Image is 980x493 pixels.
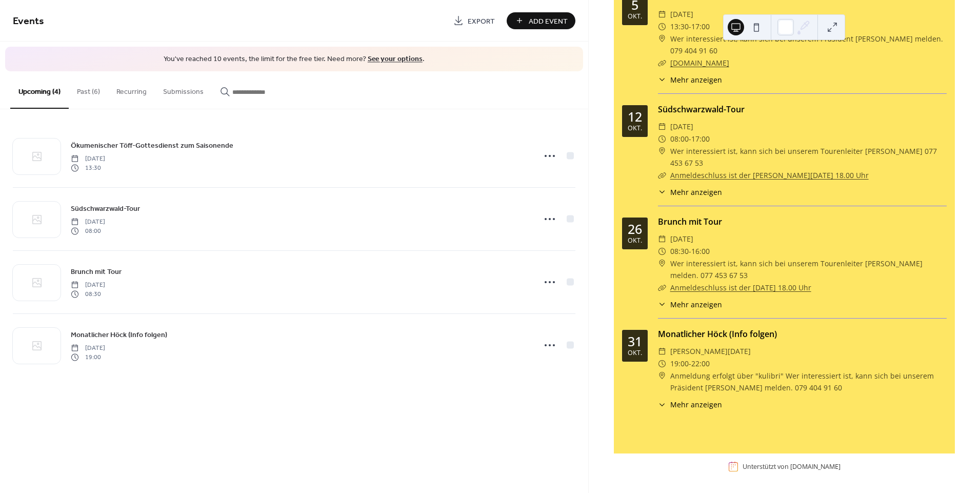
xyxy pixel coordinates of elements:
div: ​ [658,258,666,270]
div: Okt. [628,13,642,20]
div: ​ [658,57,666,69]
a: Südschwarzwald-Tour [658,104,745,115]
span: [DATE] [71,154,105,163]
span: 17:00 [691,133,710,145]
div: ​ [658,187,666,198]
span: [DATE] [71,217,105,226]
a: Brunch mit Tour [71,266,122,278]
span: Mehr anzeigen [670,74,722,85]
span: - [689,245,691,258]
div: ​ [658,21,666,33]
div: ​ [658,245,666,258]
span: Wer interessiert ist, kann sich bei unserem Tourenleiter [PERSON_NAME] 077 453 67 53 [670,145,947,170]
div: ​ [658,358,666,370]
div: ​ [658,133,666,145]
div: 12 [628,110,642,123]
button: Upcoming (4) [10,71,69,109]
span: Mehr anzeigen [670,187,722,198]
div: ​ [658,8,666,21]
div: ​ [658,370,666,382]
span: 08:00 [71,227,105,236]
div: 26 [628,223,642,235]
span: 19:00 [670,358,689,370]
span: 08:30 [71,290,105,299]
div: 31 [628,335,642,348]
div: ​ [658,399,666,410]
a: Anmeldeschluss ist der [DATE] 18.00 Uhr [670,283,811,292]
span: 17:00 [691,21,710,33]
button: Recurring [108,71,155,108]
span: You've reached 10 events, the limit for the free tier. Need more? . [15,54,573,65]
span: [DATE] [71,343,105,352]
span: 13:30 [670,21,689,33]
a: Südschwarzwald-Tour [71,203,140,214]
span: Monatlicher Höck (Info folgen) [71,329,167,340]
button: ​Mehr anzeigen [658,74,722,85]
a: [DOMAIN_NAME] [790,462,841,471]
span: - [689,358,691,370]
div: ​ [658,145,666,157]
a: Export [446,12,503,29]
span: Anmeldung erfolgt über "kulibri" Wer interessiert ist, kann sich bei unserem Präsident [PERSON_NA... [670,370,947,395]
div: Okt. [628,350,642,357]
div: Monatlicher Höck (Info folgen) [658,328,947,340]
div: ​ [658,74,666,85]
span: Mehr anzeigen [670,299,722,310]
div: ​ [658,33,666,45]
span: 16:00 [691,245,710,258]
span: [DATE] [71,280,105,289]
div: Okt. [628,238,642,244]
span: Export [468,16,495,27]
a: See your options [368,52,423,66]
div: ​ [658,169,666,182]
div: Okt. [628,125,642,132]
span: [DATE] [670,121,693,133]
a: Ökumenischer Töff-Gottesdienst zum Saisonende [71,140,233,151]
div: ​ [658,345,666,358]
button: ​Mehr anzeigen [658,399,722,410]
span: Südschwarzwald-Tour [71,203,140,214]
div: ​ [658,282,666,294]
span: 19:00 [71,353,105,362]
a: Monatlicher Höck (Info folgen) [71,329,167,341]
div: ​ [658,299,666,310]
button: ​Mehr anzeigen [658,187,722,198]
div: Unterstützt von [743,462,841,471]
span: Events [13,11,44,31]
span: [DATE] [670,8,693,21]
span: Mehr anzeigen [670,399,722,410]
span: - [689,21,691,33]
span: Wer interessiert ist, kann sich bei unserem Tourenleiter [PERSON_NAME] melden. 077 453 67 53 [670,258,947,282]
span: [DATE] [670,233,693,245]
span: 08:00 [670,133,689,145]
span: 22:00 [691,358,710,370]
span: - [689,133,691,145]
div: ​ [658,233,666,245]
div: ​ [658,121,666,133]
span: Ökumenischer Töff-Gottesdienst zum Saisonende [71,140,233,151]
span: Wer interessiert ist, kann sich bei unserem Präsident [PERSON_NAME] melden. 079 404 91 60 [670,33,947,57]
button: ​Mehr anzeigen [658,299,722,310]
a: Brunch mit Tour [658,216,722,227]
button: Past (6) [69,71,108,108]
span: 13:30 [71,164,105,173]
span: Brunch mit Tour [71,266,122,277]
span: 08:30 [670,245,689,258]
button: Submissions [155,71,212,108]
a: [DOMAIN_NAME] [670,58,729,68]
span: [PERSON_NAME][DATE] [670,345,751,358]
a: Anmeldeschluss ist der [PERSON_NAME][DATE] 18.00 Uhr [670,170,869,180]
